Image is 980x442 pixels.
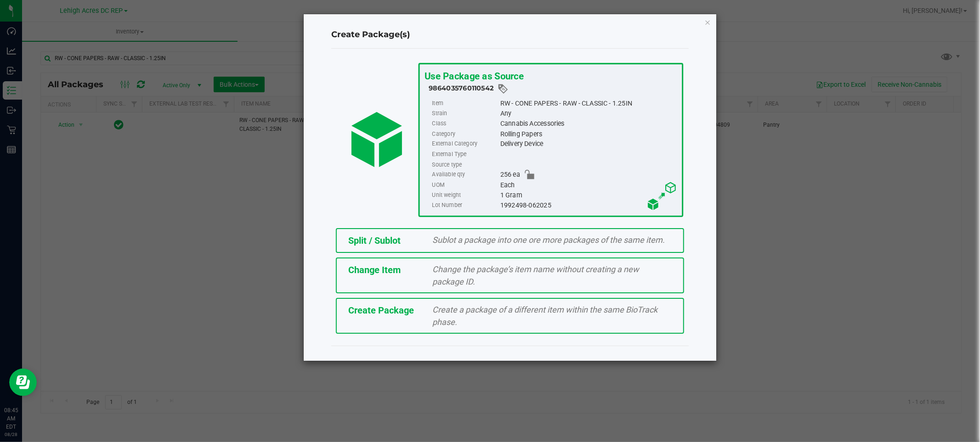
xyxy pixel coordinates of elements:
[432,98,498,108] label: Item
[9,369,37,396] iframe: Resource center
[433,235,665,245] span: Sublot a package into one ore more packages of the same item.
[348,305,414,316] span: Create Package
[425,70,524,82] span: Use Package as Source
[500,139,677,149] div: Delivery Device
[432,200,498,210] label: Lot Number
[500,108,677,118] div: Any
[432,139,498,149] label: External Category
[500,98,677,108] div: RW - CONE PAPERS - RAW - CLASSIC - 1.25IN
[500,119,677,129] div: Cannabis Accessories
[500,190,677,200] div: 1 Gram
[432,190,498,200] label: Unit weight
[433,264,640,286] span: Change the package’s item name without creating a new package ID.
[500,170,520,180] span: 256 ea
[348,235,401,246] span: Split / Sublot
[500,129,677,139] div: Rolling Papers
[500,200,677,210] div: 1992498-062025
[432,108,498,118] label: Strain
[432,160,498,170] label: Source type
[432,119,498,129] label: Class
[432,180,498,190] label: UOM
[432,170,498,180] label: Available qty
[433,305,658,327] span: Create a package of a different item within the same BioTrack phase.
[500,180,677,190] div: Each
[348,264,401,275] span: Change Item
[429,83,677,95] div: 9864035760110542
[432,149,498,159] label: External Type
[432,129,498,139] label: Category
[331,29,689,41] h4: Create Package(s)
